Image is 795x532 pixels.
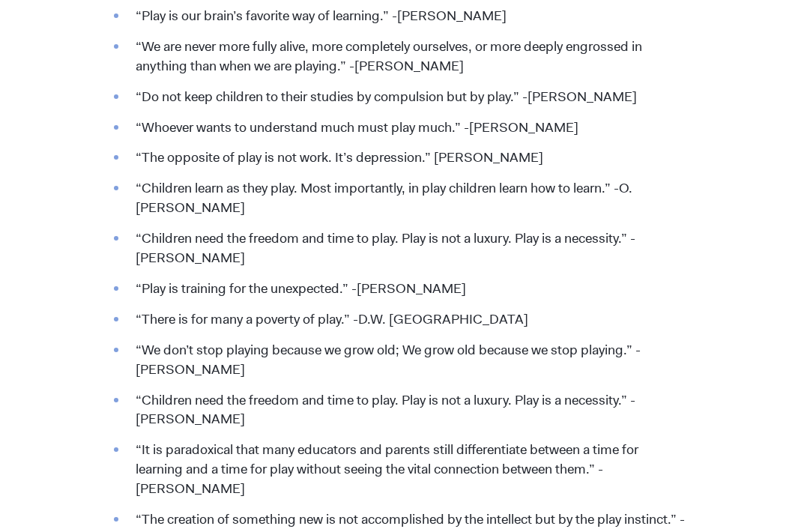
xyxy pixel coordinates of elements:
li: “The opposite of play is not work. It’s depression.” [PERSON_NAME] [128,148,688,168]
li: “Play is our brain’s favorite way of learning.” -[PERSON_NAME] [128,7,688,26]
li: “Play is training for the unexpected.” -[PERSON_NAME] [128,279,688,299]
li: “Children need the freedom and time to play. Play is not a luxury. Play is a necessity.” -[PERSON... [128,391,688,430]
li: “Children need the freedom and time to play. Play is not a luxury. Play is a necessity.” -[PERSON... [128,229,688,268]
li: “There is for many a poverty of play.” -D.W. [GEOGRAPHIC_DATA] [128,310,688,330]
li: “Children learn as they play. Most importantly, in play children learn how to learn.” -O. [PERSON... [128,179,688,218]
li: “It is paradoxical that many educators and parents still differentiate between a time for learnin... [128,441,688,499]
li: “Do not keep children to their studies by compulsion but by play.” -[PERSON_NAME] [128,88,688,107]
li: “Whoever wants to understand much must play much.” -[PERSON_NAME] [128,118,688,138]
li: “We don’t stop playing because we grow old; We grow old because we stop playing.” -[PERSON_NAME] [128,341,688,380]
li: “We are never more fully alive, more completely ourselves, or more deeply engrossed in anything t... [128,37,688,76]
